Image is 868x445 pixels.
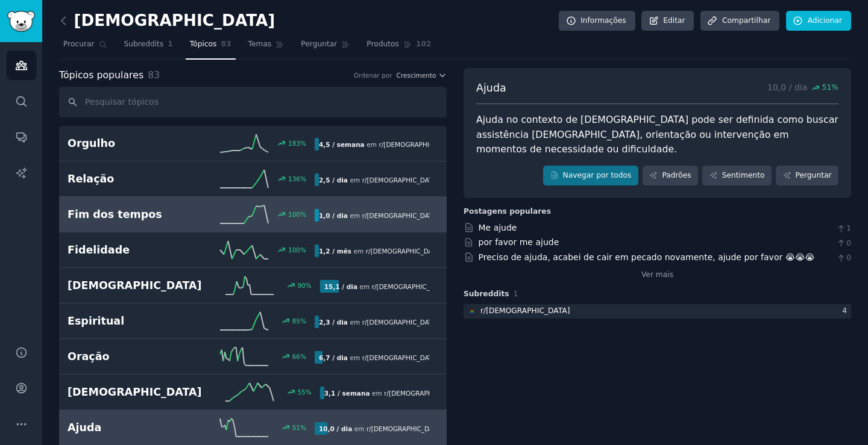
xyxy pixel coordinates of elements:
[464,290,509,298] font: Subreddits
[288,211,300,218] font: 100
[306,282,312,289] font: %
[559,11,635,31] a: Informações
[722,171,765,179] font: Sentimento
[68,279,202,291] font: [DEMOGRAPHIC_DATA]
[324,283,357,290] font: 15,1 / dia
[563,171,632,179] font: Navegar por todos
[479,223,517,232] a: Me ajude
[350,212,360,219] font: em
[776,166,838,186] a: Perguntar
[59,232,447,268] a: Fidelidade100%1,2 / mêsem r/[DEMOGRAPHIC_DATA]
[808,16,842,25] font: Adicionar
[168,40,173,48] font: 1
[476,82,506,94] font: Ajuda
[464,207,551,216] font: Postagens populares
[722,16,770,25] font: Compartilhar
[476,114,841,155] font: Ajuda no contexto de [DEMOGRAPHIC_DATA] pode ser definida como buscar assistência [DEMOGRAPHIC_DA...
[354,247,364,255] font: em
[68,208,162,220] font: Fim dos tempos
[479,237,559,247] a: por favor me ajude
[641,270,673,279] font: Ver mais
[59,375,447,410] a: [DEMOGRAPHIC_DATA]55%3,1 / semanaem r/[DEMOGRAPHIC_DATA]
[372,390,382,397] font: em
[7,11,35,32] img: Logotipo do GummySearch
[831,83,838,92] font: %
[300,317,306,325] font: %
[319,141,365,148] font: 4,5 / semana
[292,353,300,360] font: 66
[360,283,370,290] font: em
[362,212,367,219] font: r/
[300,175,306,182] font: %
[324,390,370,397] font: 3,1 / semana
[300,424,306,431] font: %
[63,40,95,48] font: Procurar
[366,247,371,255] font: r/
[372,283,377,290] font: r/
[120,35,177,60] a: Subreddits1
[641,11,694,31] a: Editar
[59,35,112,60] a: Procurar
[319,425,352,432] font: 10,0 / dia
[389,390,461,397] font: [DEMOGRAPHIC_DATA]
[464,304,851,319] a: cristandader/[DEMOGRAPHIC_DATA]4
[543,166,638,186] a: Navegar por todos
[148,69,160,81] font: 83
[297,388,305,396] font: 55
[371,247,442,255] font: [DEMOGRAPHIC_DATA]
[288,175,300,182] font: 136
[362,354,367,361] font: r/
[486,307,570,315] font: [DEMOGRAPHIC_DATA]
[354,425,365,432] font: em
[468,307,476,316] img: cristandade
[354,72,392,79] font: Ordenar por
[367,354,439,361] font: [DEMOGRAPHIC_DATA]
[319,176,348,184] font: 2,5 / dia
[244,35,289,60] a: Temas
[306,388,312,396] font: %
[514,290,518,298] font: 1
[842,307,847,315] font: 4
[68,173,114,185] font: Relação
[319,319,348,326] font: 2,3 / dia
[641,270,673,281] a: Ver mais
[59,268,447,303] a: [DEMOGRAPHIC_DATA]90%15,1 / diaem r/[DEMOGRAPHIC_DATA]
[319,354,348,361] font: 6,7 / dia
[362,176,367,184] font: r/
[59,161,447,197] a: Relação136%2,5 / diaem r/[DEMOGRAPHIC_DATA]
[416,40,432,48] font: 102
[796,171,832,179] font: Perguntar
[580,16,626,25] font: Informações
[767,82,807,92] font: 10,0 / dia
[366,425,371,432] font: r/
[367,176,439,184] font: [DEMOGRAPHIC_DATA]
[300,211,306,218] font: %
[59,303,447,339] a: Espiritual85%2,3 / diaem r/[DEMOGRAPHIC_DATA]
[186,35,236,60] a: Tópicos83
[377,283,448,290] font: [DEMOGRAPHIC_DATA]
[350,319,360,326] font: em
[68,422,101,434] font: Ajuda
[248,40,272,48] font: Temas
[643,166,698,186] a: Padrões
[68,350,110,363] font: Oração
[68,244,130,256] font: Fidelidade
[319,212,348,219] font: 1,0 / dia
[663,16,685,25] font: Editar
[786,11,851,31] a: Adicionar
[846,254,851,262] font: 0
[68,386,202,398] font: [DEMOGRAPHIC_DATA]
[292,424,300,431] font: 51
[479,252,815,262] font: Preciso de ajuda, acabei de cair em pecado novamente, ajude por favor 😭😭😭
[350,176,360,184] font: em
[74,11,275,30] font: [DEMOGRAPHIC_DATA]
[292,317,300,325] font: 85
[300,246,306,254] font: %
[288,246,300,254] font: 100
[366,141,377,148] font: em
[371,425,443,432] font: [DEMOGRAPHIC_DATA]
[662,171,691,179] font: Padrões
[846,224,851,232] font: 1
[297,282,305,289] font: 90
